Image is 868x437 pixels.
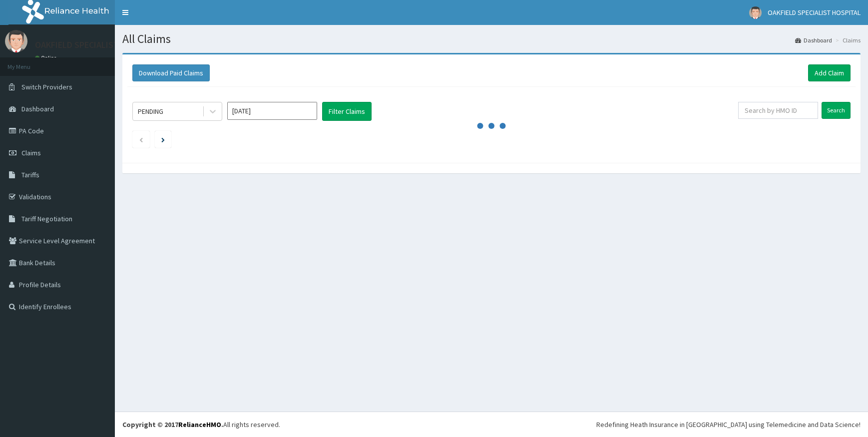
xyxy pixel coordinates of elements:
li: Claims [833,36,861,44]
div: PENDING [138,106,163,116]
img: User Image [5,30,27,52]
span: Tariff Negotiation [21,214,72,223]
a: Online [35,54,59,61]
span: OAKFIELD SPECIALIST HOSPITAL [768,8,861,17]
input: Search by HMO ID [738,102,818,119]
a: Next page [161,135,165,144]
svg: audio-loading [476,111,506,141]
span: Dashboard [21,104,54,113]
input: Search [822,102,851,119]
button: Filter Claims [322,102,372,121]
span: Claims [21,148,41,157]
span: Tariffs [21,170,39,179]
img: User Image [749,6,762,19]
footer: All rights reserved. [115,412,868,437]
a: Add Claim [808,64,851,81]
h1: All Claims [122,32,861,45]
strong: Copyright © 2017 . [122,420,223,429]
div: Redefining Heath Insurance in [GEOGRAPHIC_DATA] using Telemedicine and Data Science! [596,420,861,430]
button: Download Paid Claims [132,64,210,81]
span: Switch Providers [21,82,72,91]
input: Select Month and Year [227,102,317,120]
a: RelianceHMO [178,420,221,429]
p: OAKFIELD SPECIALIST HOSPITAL [35,40,160,49]
a: Dashboard [795,36,832,44]
a: Previous page [139,135,143,144]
